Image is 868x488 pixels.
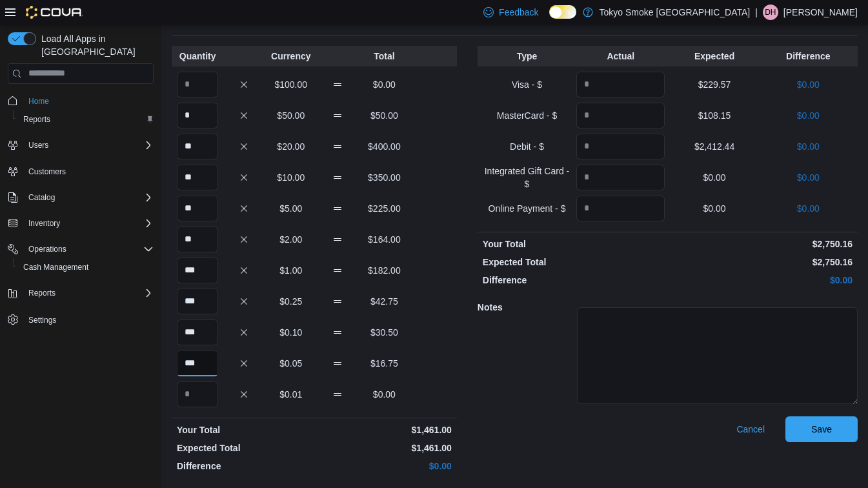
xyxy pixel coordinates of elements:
[177,423,312,436] p: Your Total
[23,312,61,328] a: Settings
[764,50,853,63] p: Difference
[28,96,49,107] span: Home
[736,423,765,436] span: Cancel
[363,233,405,246] p: $164.00
[3,310,159,329] button: Settings
[23,241,154,257] span: Operations
[363,140,405,153] p: $400.00
[177,50,218,63] p: Quantity
[483,50,571,63] p: Type
[23,163,154,179] span: Customers
[23,93,154,109] span: Home
[270,264,312,277] p: $1.00
[177,134,218,159] input: Quantity
[177,196,218,221] input: Quantity
[363,295,405,308] p: $42.75
[3,284,159,302] button: Reports
[785,416,858,442] button: Save
[23,262,88,272] span: Cash Management
[23,164,71,179] a: Customers
[576,134,665,159] input: Quantity
[670,140,758,153] p: $2,412.44
[3,92,159,110] button: Home
[670,274,853,287] p: $0.00
[3,188,159,207] button: Catalog
[3,240,159,258] button: Operations
[600,5,751,20] p: Tokyo Smoke [GEOGRAPHIC_DATA]
[270,78,312,91] p: $100.00
[177,442,312,454] p: Expected Total
[177,351,218,376] input: Quantity
[755,5,758,20] p: |
[8,86,154,363] nav: Complex example
[764,202,853,215] p: $0.00
[363,326,405,339] p: $30.50
[483,238,665,250] p: Your Total
[765,5,776,20] span: DH
[36,32,154,58] span: Load All Apps in [GEOGRAPHIC_DATA]
[270,50,312,63] p: Currency
[23,311,154,327] span: Settings
[18,259,94,275] a: Cash Management
[28,140,48,150] span: Users
[483,140,571,153] p: Debit - $
[23,190,154,205] span: Catalog
[177,227,218,252] input: Quantity
[28,167,66,177] span: Customers
[670,238,853,250] p: $2,750.16
[670,171,758,184] p: $0.00
[499,6,538,19] span: Feedback
[270,295,312,308] p: $0.25
[363,50,405,63] p: Total
[28,192,55,203] span: Catalog
[18,112,154,127] span: Reports
[483,256,665,269] p: Expected Total
[177,381,218,407] input: Quantity
[28,288,56,298] span: Reports
[483,109,571,122] p: MasterCard - $
[177,103,218,128] input: Quantity
[576,50,665,63] p: Actual
[478,294,574,320] h5: Notes
[177,258,218,283] input: Quantity
[23,137,54,153] button: Users
[670,202,758,215] p: $0.00
[764,171,853,184] p: $0.00
[363,109,405,122] p: $50.00
[363,264,405,277] p: $182.00
[731,416,770,442] button: Cancel
[270,171,312,184] p: $10.00
[670,109,758,122] p: $108.15
[483,274,665,287] p: Difference
[23,241,72,257] button: Operations
[28,315,56,325] span: Settings
[270,388,312,401] p: $0.01
[26,6,83,19] img: Cova
[23,190,60,205] button: Catalog
[177,165,218,190] input: Quantity
[363,388,405,401] p: $0.00
[363,202,405,215] p: $225.00
[363,78,405,91] p: $0.00
[483,165,571,190] p: Integrated Gift Card - $
[576,103,665,128] input: Quantity
[363,171,405,184] p: $350.00
[764,140,853,153] p: $0.00
[3,136,159,154] button: Users
[576,196,665,221] input: Quantity
[763,5,778,20] div: Dylan Hoeppner
[783,5,858,20] p: [PERSON_NAME]
[317,423,452,436] p: $1,461.00
[670,78,758,91] p: $229.57
[23,216,154,231] span: Inventory
[23,114,50,125] span: Reports
[549,19,550,19] span: Dark Mode
[18,259,154,275] span: Cash Management
[177,289,218,314] input: Quantity
[270,202,312,215] p: $5.00
[764,109,853,122] p: $0.00
[270,233,312,246] p: $2.00
[670,50,758,63] p: Expected
[576,72,665,97] input: Quantity
[270,357,312,370] p: $0.05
